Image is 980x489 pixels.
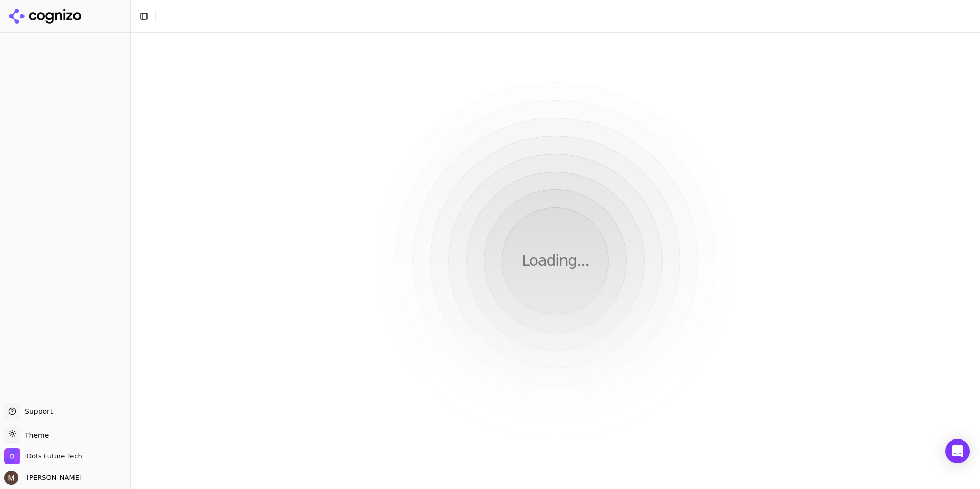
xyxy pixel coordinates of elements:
div: Open Intercom Messenger [945,439,970,463]
p: Loading... [522,252,589,270]
span: Dots Future Tech [27,452,82,461]
span: Support [20,406,53,417]
img: Martyn Strydom [4,471,18,485]
img: Dots Future Tech [4,448,20,464]
span: Theme [20,431,49,439]
button: Open user button [4,471,82,485]
button: Open organization switcher [4,448,82,464]
span: [PERSON_NAME] [22,473,82,482]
